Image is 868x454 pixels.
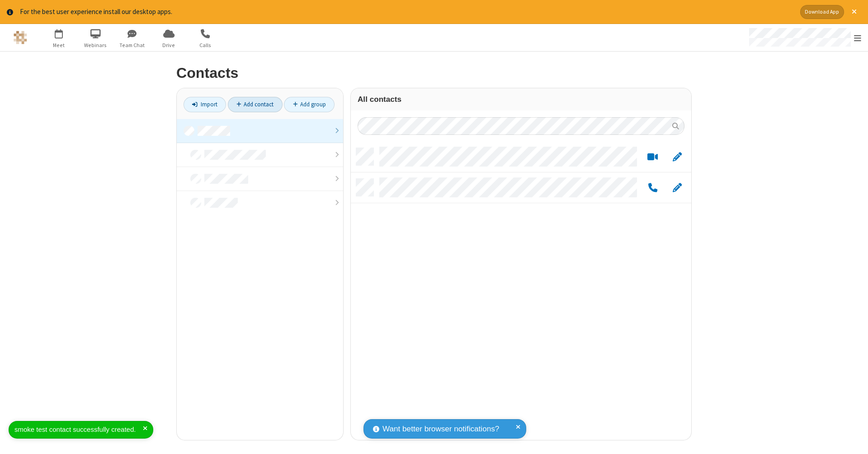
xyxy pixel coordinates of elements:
[79,41,113,49] span: Webinars
[741,24,868,51] div: Open menu
[189,41,222,49] span: Calls
[847,5,861,19] button: Close alert
[358,95,684,104] h3: All contacts
[668,151,686,162] button: Edit
[42,41,76,49] span: Meet
[14,31,27,44] img: QA Selenium DO NOT DELETE OR CHANGE
[176,65,692,81] h2: Contacts
[668,182,686,193] button: Edit
[20,7,793,17] div: For the best user experience install our desktop apps.
[351,142,691,441] div: grid
[644,182,661,193] button: Call by phone
[382,423,499,435] span: Want better browser notifications?
[644,151,661,162] button: Start a video meeting
[14,425,143,435] div: smoke test contact successfully created.
[284,97,335,112] a: Add group
[115,41,149,49] span: Team Chat
[800,5,844,19] button: Download App
[228,97,283,112] a: Add contact
[3,24,37,51] button: Logo
[152,41,186,49] span: Drive
[184,97,226,112] a: Import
